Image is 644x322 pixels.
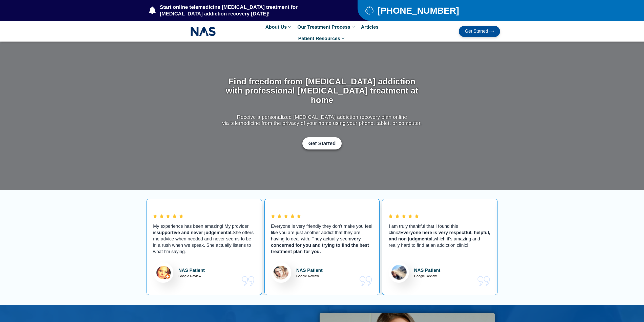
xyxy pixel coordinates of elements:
img: Amiee Review for National Addiction Specialists Top Rated Suboxone Clinic [389,262,409,283]
a: Articles [358,21,381,33]
div: 2 / 5 [264,199,380,295]
span: Google Review [414,274,437,278]
p: I am truly thankful that I found this clinic! which it’s amazing and really hard to find at an ad... [389,223,491,255]
p: Receive a personalized [MEDICAL_DATA] addiction recovery plan online via telemedicine from the pr... [221,114,423,126]
h1: Find freedom from [MEDICAL_DATA] addiction with professional [MEDICAL_DATA] treatment at home [221,77,423,105]
img: NAS_email_signature-removebg-preview.png [191,26,216,37]
span: Google Review [178,274,201,278]
strong: NAS Patient [178,268,205,273]
span: Start online telemedicine [MEDICAL_DATA] treatment for [MEDICAL_DATA] addiction recovery [DATE]! [159,4,338,17]
img: Christina Review for National Addiction Specialists Top Rated Suboxone Clinic [271,262,291,283]
a: Get Started [459,26,500,37]
div: 3 / 5 [382,199,497,295]
p: My experience has been amazing! My provider is She offers me advice when needed and never seems t... [153,223,255,255]
span: [PHONE_NUMBER] [376,7,459,14]
a: Our Treatment Process [295,21,358,33]
a: [PHONE_NUMBER] [365,6,487,15]
span: Google Review [296,274,319,278]
span: Get Started [465,29,488,34]
strong: NAS Patient [296,268,323,273]
p: Everyone is very friendly they don't make you feel like you are just another addict that they are... [271,223,373,255]
div: 1 / 5 [147,199,262,295]
img: Lisa Review for National Addiction Specialists Top Rated Suboxone Clinic [153,262,173,283]
span: Get Started [308,140,336,146]
b: very concerned for you and trying to find the best treatment plan for you. [271,236,369,254]
a: Patient Resources [296,33,348,44]
b: Everyone here is very respectful, helpful, and non judgmental, [389,230,490,241]
strong: NAS Patient [414,268,440,273]
a: Start online telemedicine [MEDICAL_DATA] treatment for [MEDICAL_DATA] addiction recovery [DATE]! [149,4,337,17]
div: Get Started with Suboxone Treatment by filling-out this new patient packet form [221,137,423,149]
b: supportive and never judgemental. [156,230,233,235]
a: About Us [263,21,295,33]
a: Get Started [302,137,342,149]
